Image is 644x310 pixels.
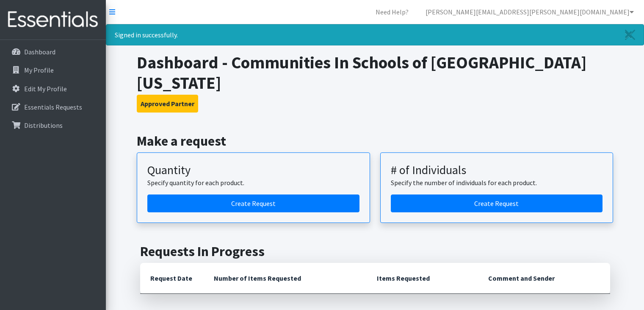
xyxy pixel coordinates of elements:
[147,194,359,212] a: Create a request by quantity
[3,62,102,79] a: My Profile
[106,24,644,45] div: Signed in successfully.
[367,263,478,294] th: Items Requested
[3,6,102,34] img: HumanEssentials
[24,66,54,74] p: My Profile
[137,133,613,149] h2: Make a request
[24,121,63,130] p: Distributions
[204,263,367,294] th: Number of Items Requested
[140,243,610,259] h2: Requests In Progress
[391,194,603,212] a: Create a request by number of individuals
[24,85,67,93] p: Edit My Profile
[147,163,359,178] h3: Quantity
[24,48,55,56] p: Dashboard
[137,52,613,93] h1: Dashboard - Communities In Schools of [GEOGRAPHIC_DATA][US_STATE]
[3,43,102,60] a: Dashboard
[137,95,198,113] button: Approved Partner
[147,178,359,188] p: Specify quantity for each product.
[3,99,102,116] a: Essentials Requests
[3,80,102,97] a: Edit My Profile
[616,25,644,45] a: Close
[391,163,603,178] h3: # of Individuals
[419,3,641,20] a: [PERSON_NAME][EMAIL_ADDRESS][PERSON_NAME][DOMAIN_NAME]
[140,263,204,294] th: Request Date
[24,103,82,111] p: Essentials Requests
[478,263,610,294] th: Comment and Sender
[369,3,415,20] a: Need Help?
[391,178,603,188] p: Specify the number of individuals for each product.
[3,117,102,134] a: Distributions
